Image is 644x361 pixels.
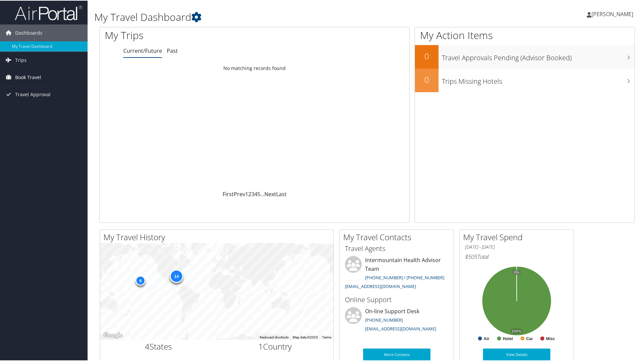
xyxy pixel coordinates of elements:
[15,68,41,85] span: Book Travel
[257,190,260,197] a: 5
[251,190,254,197] a: 3
[546,336,555,340] text: Misc
[245,190,248,197] a: 1
[345,283,416,289] a: [EMAIL_ADDRESS][DOMAIN_NAME]
[484,336,489,340] text: Air
[223,190,234,197] a: First
[222,340,329,352] h2: Country
[442,73,635,85] h3: Trips Missing Hotels
[105,28,275,42] h1: My Trips
[415,44,635,68] a: 0Travel Approvals Pending (Advisor Booked)
[415,73,439,85] h2: 0
[105,340,212,352] h2: States
[345,294,449,304] h3: Online Support
[170,268,183,282] div: 14
[483,348,550,360] a: View Details
[293,335,318,338] span: Map data ©2025
[102,330,124,339] img: Google
[365,274,444,280] a: [PHONE_NUMBER] / [PHONE_NUMBER]
[512,329,521,333] tspan: 100%
[234,190,245,197] a: Prev
[15,51,27,68] span: Trips
[345,243,449,253] h3: Travel Agents
[463,231,574,242] h2: My Travel Spend
[135,275,146,285] div: 6
[167,46,178,54] a: Past
[260,334,289,339] button: Keyboard shortcuts
[342,255,452,291] li: Intermountain Health Advisor Team
[103,231,333,242] h2: My Travel History
[15,85,51,102] span: Travel Approval
[514,270,519,274] tspan: 0%
[260,190,264,197] span: …
[258,340,263,351] span: 1
[123,46,162,54] a: Current/Future
[276,190,287,197] a: Last
[145,340,150,351] span: 4
[94,9,458,24] h1: My Travel Dashboard
[343,231,454,242] h2: My Travel Contacts
[442,49,635,62] h3: Travel Approvals Pending (Advisor Booked)
[248,190,251,197] a: 2
[342,306,452,334] li: On-line Support Desk
[465,252,477,260] span: $505
[415,50,439,61] h2: 0
[465,243,569,250] h6: [DATE] - [DATE]
[322,335,331,338] a: Terms (opens in new tab)
[465,252,569,260] h6: Total
[415,28,635,42] h1: My Action Items
[526,336,533,340] text: Car
[254,190,257,197] a: 4
[365,316,403,322] a: [PHONE_NUMBER]
[503,336,513,340] text: Hotel
[102,330,124,339] a: Open this area in Google Maps (opens a new window)
[15,24,42,41] span: Dashboards
[363,348,430,360] a: More Contacts
[264,190,276,197] a: Next
[591,10,633,17] span: [PERSON_NAME]
[587,3,640,24] a: [PERSON_NAME]
[15,4,82,20] img: airportal-logo.png
[365,325,436,331] a: [EMAIL_ADDRESS][DOMAIN_NAME]
[100,62,409,74] td: No matching records found
[415,68,635,92] a: 0Trips Missing Hotels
